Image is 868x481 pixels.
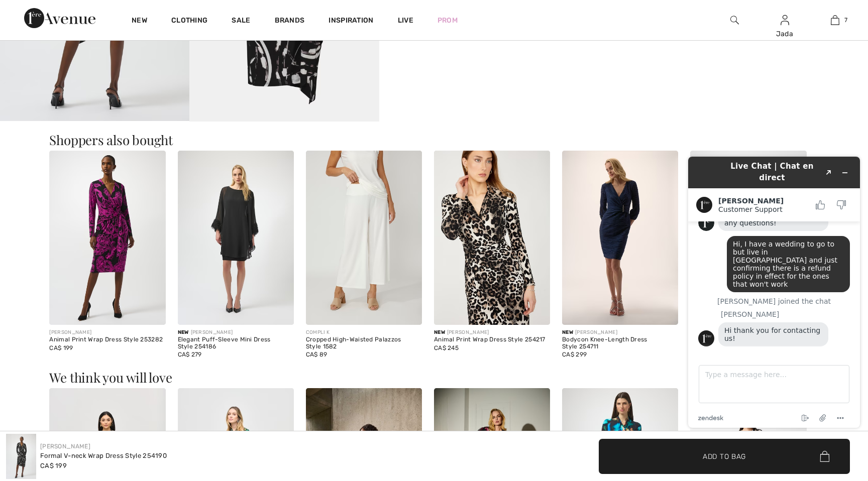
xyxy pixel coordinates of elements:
[178,351,202,358] span: CA$ 279
[831,14,839,26] img: My Bag
[49,329,165,336] div: [PERSON_NAME]
[306,336,422,350] div: Cropped High-Waisted Palazzos Style 1582
[781,14,789,26] img: My Info
[680,149,868,436] iframe: Find more information here
[49,151,165,325] img: Animal Print Wrap Dress Style 253282
[562,151,678,325] img: Bodycon Knee-Length Dress Style 254711
[178,329,189,335] span: New
[760,29,809,39] div: Jada
[438,15,458,26] a: Prom
[178,329,294,336] div: [PERSON_NAME]
[820,451,829,462] img: Bag.svg
[562,329,678,336] div: [PERSON_NAME]
[810,14,859,26] a: 7
[434,329,550,336] div: [PERSON_NAME]
[562,336,678,350] div: Bodycon Knee-Length Dress Style 254711
[329,16,373,27] span: Inspiration
[306,351,328,358] span: CA$ 89
[599,439,850,474] button: Add to Bag
[398,15,413,26] a: Live
[562,351,587,358] span: CA$ 299
[434,329,445,335] span: New
[703,451,746,461] span: Add to Bag
[562,329,573,335] span: New
[132,16,147,27] a: New
[24,8,95,28] img: 1ère Avenue
[232,16,250,27] a: Sale
[49,336,165,343] div: Animal Print Wrap Dress Style 253282
[171,16,207,27] a: Clothing
[306,329,422,336] div: COMPLI K
[49,344,73,351] span: CA$ 199
[178,151,294,325] img: Elegant Puff-Sleeve Mini Dress Style 254186
[781,15,789,25] a: Sign In
[730,14,739,26] img: search the website
[275,16,305,27] a: Brands
[434,344,459,351] span: CA$ 245
[40,443,90,450] a: [PERSON_NAME]
[24,7,44,16] span: Chat
[40,462,67,469] span: CA$ 199
[434,151,550,325] img: Animal Print Wrap Dress Style 254217
[434,336,550,343] div: Animal Print Wrap Dress Style 254217
[844,16,847,25] span: 7
[6,434,36,479] img: Formal V-Neck Wrap Dress Style 254190
[40,451,167,461] div: Formal V-neck Wrap Dress Style 254190
[178,336,294,350] div: Elegant Puff-Sleeve Mini Dress Style 254186
[49,371,818,384] h3: We think you will love
[306,151,422,325] img: Cropped High-Waisted Palazzos Style 1582
[49,134,818,147] h3: Shoppers also bought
